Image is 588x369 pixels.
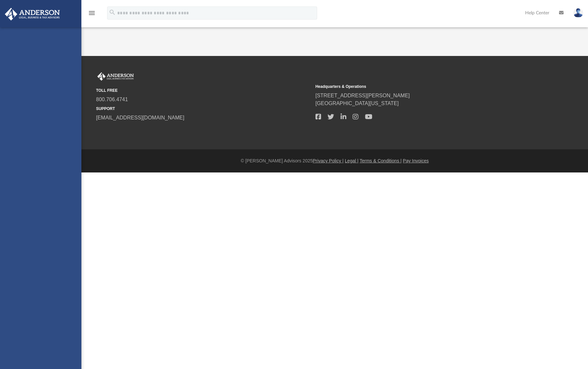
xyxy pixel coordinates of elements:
[109,9,116,16] i: search
[88,9,96,17] i: menu
[96,72,135,81] img: Anderson Advisors Platinum Portal
[81,157,588,164] div: © [PERSON_NAME] Advisors 2025
[96,97,128,102] a: 800.706.4741
[88,12,96,17] a: menu
[3,8,62,20] img: Anderson Advisors Platinum Portal
[573,8,583,18] img: User Pic
[345,158,358,163] a: Legal |
[313,158,344,163] a: Privacy Policy |
[96,88,311,93] small: TOLL FREE
[315,93,410,98] a: [STREET_ADDRESS][PERSON_NAME]
[403,158,428,163] a: Pay Invoices
[315,84,530,89] small: Headquarters & Operations
[96,106,311,112] small: SUPPORT
[360,158,402,163] a: Terms & Conditions |
[96,115,184,120] a: [EMAIL_ADDRESS][DOMAIN_NAME]
[315,101,399,106] a: [GEOGRAPHIC_DATA][US_STATE]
